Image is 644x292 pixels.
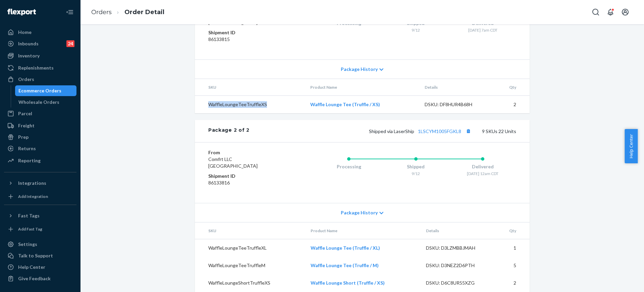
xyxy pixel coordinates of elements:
div: Parcel [18,110,32,117]
div: Inbounds [18,40,39,47]
a: Parcel [4,108,76,119]
th: Details [419,79,493,96]
span: Package History [341,209,378,216]
ol: breadcrumbs [86,2,170,22]
a: Order Detail [124,8,164,16]
a: Settings [4,239,76,250]
dt: Shipment ID [208,173,288,179]
div: Freight [18,122,35,129]
div: Delivered [449,163,516,170]
button: Open Search Box [589,5,602,19]
div: Add Fast Tag [18,226,42,232]
a: Wholesale Orders [15,97,77,108]
div: Orders [18,76,34,83]
a: Orders [91,8,112,16]
a: Add Fast Tag [4,224,76,235]
div: DSKU: D3LZMBBJMAH [426,245,489,251]
button: Fast Tags [4,210,76,221]
div: Help Center [18,264,45,270]
th: Product Name [305,222,421,239]
th: Qty [494,222,530,239]
div: Processing [315,163,382,170]
button: Help Center [625,129,638,163]
a: Inbounds24 [4,38,76,49]
div: Returns [18,145,36,152]
div: Shipped [382,163,449,170]
a: Waffle Lounge Tee (Truffle / XS) [310,101,380,107]
div: Inventory [18,52,40,59]
td: WaffleLoungeTeeTruffleXL [195,239,305,257]
div: Give Feedback [18,275,51,282]
div: Home [18,29,32,36]
div: Fast Tags [18,212,40,219]
div: Replenishments [18,65,54,71]
div: 24 [66,40,74,47]
div: Package 2 of 2 [208,127,250,135]
th: Product Name [305,79,419,96]
th: SKU [195,79,305,96]
a: Add Integration [4,191,76,202]
div: 9 SKUs 22 Units [250,127,516,135]
a: Help Center [4,262,76,273]
button: Open account menu [619,5,632,19]
div: Settings [18,241,37,248]
a: 1LSCYM1005FGKL8 [418,128,461,134]
td: 5 [494,257,530,274]
dt: From [208,149,288,156]
td: WaffleLoungeTeeTruffleM [195,257,305,274]
div: Add Integration [18,194,48,199]
a: Reporting [4,155,76,166]
button: Open notifications [604,5,617,19]
div: DSKU: D6C8UR55XZG [426,280,489,286]
td: WaffleLoungeShortTruffleXS [195,274,305,292]
td: WaffleLoungeTeeTruffleXS [195,96,305,114]
a: Returns [4,143,76,154]
span: Shipped via LaserShip [369,128,473,134]
td: 2 [493,96,530,114]
span: Comfrt LLC [GEOGRAPHIC_DATA] [208,156,258,169]
dt: Shipment ID [208,29,288,36]
div: Wholesale Orders [18,99,59,106]
th: Details [421,222,494,239]
a: Prep [4,132,76,142]
a: Replenishments [4,62,76,73]
div: DSKU: D3NEZ2D6PTH [426,262,489,269]
div: 9/12 [382,171,449,176]
dd: 86133816 [208,179,288,186]
div: [DATE] 7am CDT [449,27,516,33]
div: Prep [18,134,29,140]
button: Integrations [4,178,76,189]
a: Waffle Lounge Tee (Truffle / XL) [311,245,380,251]
th: SKU [195,222,305,239]
div: Reporting [18,157,41,164]
td: 1 [494,239,530,257]
th: Qty [493,79,530,96]
div: Integrations [18,180,46,186]
img: Flexport logo [7,9,36,15]
dd: 86133815 [208,36,288,43]
div: Ecommerce Orders [18,87,61,94]
a: Home [4,27,76,38]
button: Close Navigation [63,5,76,19]
a: Inventory [4,50,76,61]
div: 9/12 [382,27,449,33]
a: Ecommerce Orders [15,85,77,96]
div: [DATE] 12am CDT [449,171,516,176]
td: 2 [494,274,530,292]
a: Talk to Support [4,250,76,261]
div: Talk to Support [18,252,53,259]
a: Waffle Lounge Short (Truffle / XS) [311,280,385,286]
div: DSKU: DF8HUR4B68H [425,101,488,108]
span: Package History [341,66,378,73]
a: Freight [4,120,76,131]
button: Copy tracking number [464,127,473,135]
button: Give Feedback [4,273,76,284]
a: Orders [4,74,76,85]
a: Waffle Lounge Tee (Truffle / M) [311,262,379,268]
